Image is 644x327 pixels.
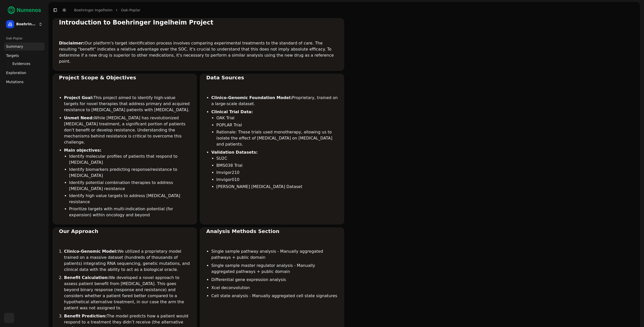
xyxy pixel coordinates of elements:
[6,53,19,58] span: Targets
[6,79,24,84] span: Mutations
[59,40,338,64] p: Our platform's target identification process involves comparing experimental treatments to the st...
[59,18,338,27] div: Introduction to Boehringer Ingelheim Project
[64,314,107,318] strong: Benefit Prediction:
[12,61,30,66] span: Evidences
[216,170,338,176] li: Imvigor210
[64,148,101,153] strong: Main objectives:
[216,184,338,190] li: [PERSON_NAME] [MEDICAL_DATA] Dataset
[10,60,38,67] a: Evidences
[64,249,117,254] strong: Clinico-Genomic Model:
[206,228,338,235] div: Analysis Methods Section
[216,122,338,128] li: POPLAR Trial
[64,275,191,311] li: We developed a novel approach to assess patient benefit from [MEDICAL_DATA]. This goes beyond bin...
[4,69,45,77] a: Exploration
[4,18,45,30] button: Boehringer Ingelheim
[216,177,338,183] li: Imvigor010
[64,275,109,280] strong: Benefit Calculation:
[61,7,68,14] button: Toggle Dark Mode
[206,74,338,81] div: Data Sources
[216,155,338,161] li: SU2C
[74,8,140,13] nav: breadcrumb
[4,34,45,42] div: Oak-Poplar
[69,206,191,218] li: Prioritize targets with multi-indication potential (for expansion) within oncology and beyond
[69,153,191,166] li: Identify molecular profiles of patients that respond to [MEDICAL_DATA]
[74,8,112,13] a: Boehringer Ingelheim
[211,109,253,114] strong: Clinical Trial Data:
[59,74,191,81] div: Project Scope & Objectives
[216,129,338,147] li: Rationale: These trials used monotherapy, allowing us to isolate the effect of [MEDICAL_DATA] on ...
[211,293,338,299] li: Cell state analysis - Manually aggregated cell state signatures
[64,95,93,100] strong: Project Goal:
[216,115,338,121] li: OAK Trial
[69,167,191,179] li: Identify biomarkers predicting response/resistance to [MEDICAL_DATA]
[16,22,36,27] span: Boehringer Ingelheim
[4,52,45,60] a: Targets
[59,41,85,45] strong: Disclaimer:
[4,78,45,86] a: Mutations
[211,285,338,291] li: Xcel deconvolution
[69,180,191,192] li: Identify potential combination therapies to address [MEDICAL_DATA] resistance
[211,150,258,155] strong: Validation Datasets:
[6,44,23,49] span: Summary
[211,95,292,100] strong: Clinico-Genomic Foundation Model:
[211,263,338,275] li: Single sample master regulator analysis - Manually aggregated pathways + public domain
[216,162,338,169] li: BMS038 Trial
[211,277,338,283] li: Differential gene expression analysis
[59,228,191,235] div: Our Approach
[211,95,338,107] li: Proprietary, trained on a large-scale dataset.
[64,95,191,113] li: This project aimed to identify high-value targets for novel therapies that address primary and ac...
[6,70,26,75] span: Exploration
[64,115,94,120] strong: Unmet Need:
[69,193,191,205] li: Identify high value targets to address [MEDICAL_DATA] resistance
[121,8,140,13] a: Oak-Poplar
[64,115,191,145] li: While [MEDICAL_DATA] has revolutionized [MEDICAL_DATA] treatment, a significant portion of patien...
[4,4,45,16] img: Numenos
[52,7,59,14] button: Toggle Sidebar
[211,248,338,261] li: Single sample pathway analysis - Manually aggregated pathways + public domain
[64,248,191,273] li: We utilized a proprietary model trained on a massive dataset (hundreds of thousands of patients) ...
[4,42,45,51] a: Summary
